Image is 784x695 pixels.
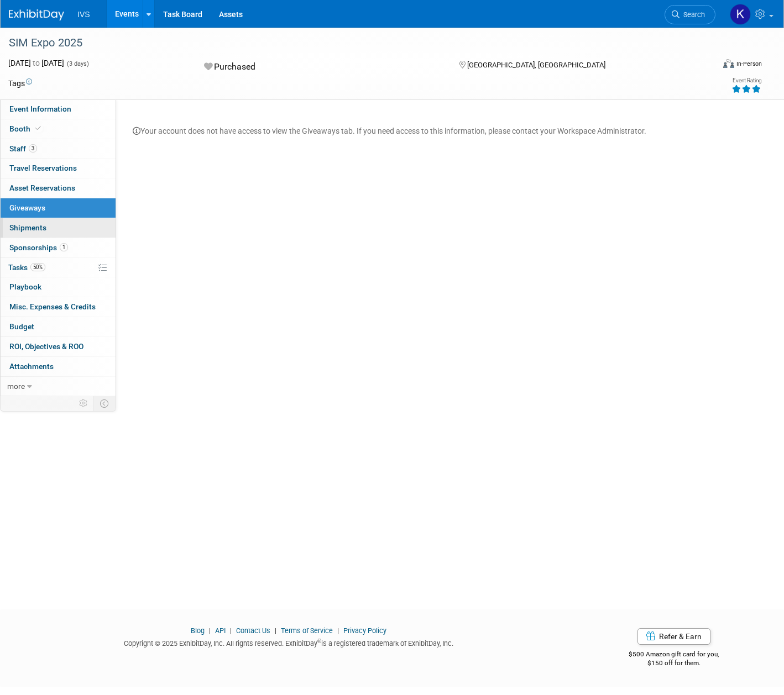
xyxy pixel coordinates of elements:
span: | [334,626,342,635]
span: Shipments [9,223,46,232]
div: In-Person [736,60,762,68]
a: Budget [1,317,116,336]
a: Event Information [1,99,116,119]
img: Format-Inperson.png [723,59,734,68]
div: $150 off for them. [586,659,762,668]
span: | [272,626,279,635]
a: Travel Reservations [1,159,116,178]
span: 3 [29,144,37,152]
a: Asset Reservations [1,178,116,198]
td: Tags [8,78,32,89]
a: Refer & Earn [637,628,710,645]
span: Travel Reservations [9,164,77,172]
div: Your account does not have access to view the Giveaways tab. If you need access to this informati... [124,114,762,136]
span: Tasks [8,263,45,272]
a: Attachments [1,357,116,376]
div: $500 Amazon gift card for you, [586,643,762,668]
div: Copyright © 2025 ExhibitDay, Inc. All rights reserved. ExhibitDay is a registered trademark of Ex... [8,636,569,649]
span: Budget [9,322,34,331]
a: Staff3 [1,139,116,159]
span: Playbook [9,282,41,291]
a: Playbook [1,277,116,297]
span: (3 days) [66,60,89,67]
a: Sponsorships1 [1,238,116,257]
span: [GEOGRAPHIC_DATA], [GEOGRAPHIC_DATA] [467,61,605,69]
img: Karl Fauerbach [730,4,751,25]
span: 50% [30,263,45,271]
a: Blog [191,626,205,635]
span: Attachments [9,362,54,371]
span: | [227,626,234,635]
span: Event Information [9,104,71,113]
img: ExhibitDay [9,9,64,20]
a: Giveaways [1,198,116,218]
a: Terms of Service [281,626,333,635]
a: Contact Us [236,626,270,635]
span: Booth [9,124,43,133]
a: more [1,377,116,396]
span: IVS [77,10,90,19]
a: ROI, Objectives & ROO [1,337,116,356]
sup: ® [317,638,321,644]
span: more [7,382,25,391]
span: to [31,59,41,67]
a: Misc. Expenses & Credits [1,297,116,317]
a: Search [665,5,715,24]
span: Giveaways [9,203,45,212]
a: Shipments [1,218,116,238]
div: Purchased [201,57,441,77]
i: Booth reservation complete [35,125,41,131]
span: ROI, Objectives & ROO [9,342,83,351]
span: Asset Reservations [9,183,75,192]
span: Misc. Expenses & Credits [9,302,96,311]
span: | [206,626,213,635]
a: Booth [1,119,116,139]
span: 1 [60,243,68,251]
span: [DATE] [DATE] [8,59,64,67]
td: Toggle Event Tabs [93,396,116,410]
span: Sponsorships [9,243,68,252]
a: API [215,626,226,635]
div: Event Rating [731,78,761,83]
td: Personalize Event Tab Strip [74,396,93,410]
span: Search [680,10,705,19]
div: Event Format [650,57,762,74]
a: Tasks50% [1,258,116,277]
span: Staff [9,144,37,153]
div: SIM Expo 2025 [5,33,698,53]
a: Privacy Policy [343,626,386,635]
